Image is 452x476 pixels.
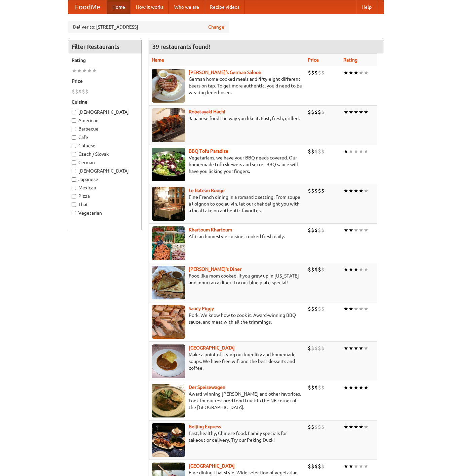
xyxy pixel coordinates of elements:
li: ★ [92,67,97,74]
li: ★ [359,423,364,431]
input: American [72,118,76,123]
li: ★ [87,67,92,74]
li: ★ [348,226,353,234]
a: Rating [343,57,357,63]
li: ★ [364,226,369,234]
li: $ [321,108,325,116]
li: $ [318,226,321,234]
li: $ [314,148,318,155]
li: ★ [348,305,353,313]
li: ★ [348,69,353,76]
li: ★ [359,69,364,76]
li: $ [318,463,321,470]
label: Chinese [72,142,138,149]
a: FoodMe [68,0,107,14]
input: [DEMOGRAPHIC_DATA] [72,169,76,173]
input: Cafe [72,135,76,140]
li: ★ [364,305,369,313]
li: ★ [343,463,348,470]
a: [PERSON_NAME]'s Diner [189,266,241,272]
input: Vegetarian [72,211,76,215]
li: ★ [359,187,364,194]
li: ★ [353,384,359,391]
li: ★ [343,305,348,313]
li: $ [318,148,321,155]
label: Cafe [72,134,138,141]
a: [PERSON_NAME]'s German Saloon [189,70,261,75]
a: Le Bateau Rouge [189,188,225,193]
li: $ [311,305,314,313]
li: ★ [343,148,348,155]
p: Vegetarians, we have your BBQ needs covered. Our home-made tofu skewers and secret BBQ sauce will... [152,154,302,175]
li: ★ [359,108,364,116]
li: ★ [353,108,359,116]
b: Khartoum Khartoum [189,227,232,232]
input: Pizza [72,194,76,198]
b: Beijing Express [189,424,221,429]
li: ★ [353,148,359,155]
li: $ [314,463,318,470]
img: czechpoint.jpg [152,344,185,378]
li: $ [321,148,325,155]
a: Der Speisewagen [189,385,225,390]
input: German [72,160,76,165]
li: ★ [348,423,353,431]
label: Barbecue [72,125,138,132]
li: $ [311,108,314,116]
li: $ [308,108,311,116]
li: $ [321,69,325,76]
li: ★ [343,187,348,194]
img: speisewagen.jpg [152,384,185,417]
li: $ [308,384,311,391]
label: Vegetarian [72,210,138,216]
img: bateaurouge.jpg [152,187,185,221]
li: ★ [343,266,348,273]
li: $ [82,88,85,95]
h5: Cuisine [72,99,138,105]
li: $ [321,423,325,431]
li: $ [321,305,325,313]
li: $ [308,423,311,431]
li: $ [314,266,318,273]
li: $ [311,344,314,352]
a: Price [308,57,319,63]
li: $ [318,423,321,431]
label: Japanese [72,176,138,183]
li: ★ [348,266,353,273]
li: $ [308,463,311,470]
li: ★ [348,148,353,155]
li: ★ [364,148,369,155]
li: ★ [359,344,364,352]
li: ★ [77,67,82,74]
div: Deliver to: [STREET_ADDRESS] [68,21,229,33]
img: beijing.jpg [152,423,185,457]
li: $ [318,344,321,352]
li: ★ [343,344,348,352]
li: ★ [353,423,359,431]
label: Czech / Slovak [72,151,138,157]
li: ★ [72,67,77,74]
label: [DEMOGRAPHIC_DATA] [72,168,138,174]
a: BBQ Tofu Paradise [189,148,228,154]
a: How it works [130,0,169,14]
label: Thai [72,201,138,208]
li: ★ [353,69,359,76]
li: $ [85,88,88,95]
li: ★ [348,384,353,391]
li: $ [314,344,318,352]
li: ★ [359,305,364,313]
img: esthers.jpg [152,69,185,103]
li: $ [314,108,318,116]
p: Fast, healthy, Chinese food. Family specials for takeout or delivery. Try our Peking Duck! [152,430,302,443]
a: Saucy Piggy [189,306,214,311]
li: $ [318,187,321,194]
li: ★ [359,266,364,273]
img: sallys.jpg [152,266,185,299]
li: $ [311,226,314,234]
a: Help [356,0,377,14]
img: robatayaki.jpg [152,108,185,142]
ng-pluralize: 39 restaurants found! [152,43,210,50]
